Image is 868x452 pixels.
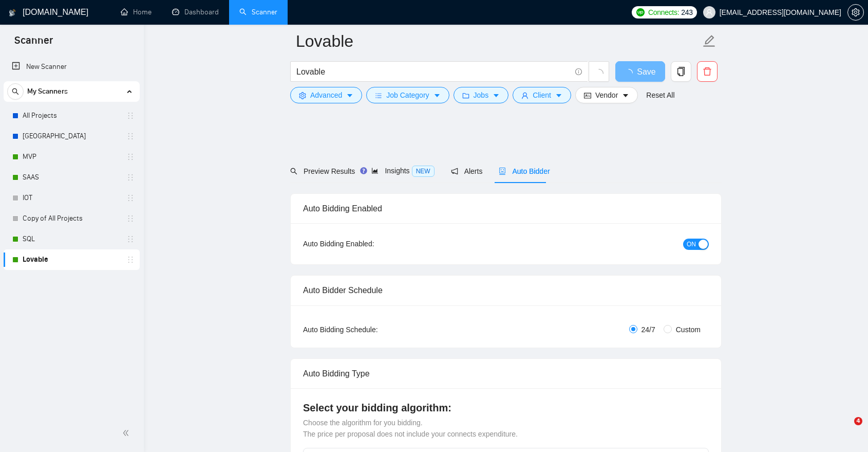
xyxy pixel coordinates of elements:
[371,167,434,175] span: Insights
[499,168,506,175] span: robot
[575,68,582,75] span: info-circle
[126,173,135,182] span: holder
[637,65,655,78] span: Save
[637,324,659,335] span: 24/7
[303,324,438,335] div: Auto Bidding Schedule:
[290,168,297,175] span: search
[386,89,429,101] span: Job Category
[648,7,679,18] span: Connects:
[703,34,716,48] span: edit
[239,8,277,16] a: searchScanner
[513,87,571,103] button: userClientcaret-down
[8,88,23,95] span: search
[697,67,717,76] span: delete
[847,4,864,21] button: setting
[296,65,571,78] input: Search Freelance Jobs...
[310,89,342,101] span: Advanced
[615,61,665,82] button: Save
[622,92,629,99] span: caret-down
[303,194,709,223] div: Auto Bidding Enabled
[23,126,120,147] a: [GEOGRAPHIC_DATA]
[359,166,368,175] div: Tooltip anchor
[533,89,551,101] span: Client
[4,57,140,77] li: New Scanner
[126,153,135,161] span: holder
[625,69,637,77] span: loading
[296,28,701,54] input: Scanner name...
[646,89,674,101] a: Reset All
[595,89,618,101] span: Vendor
[462,92,469,99] span: folder
[833,417,858,442] iframe: Intercom live chat
[697,61,718,82] button: delete
[555,92,562,99] span: caret-down
[23,167,120,188] a: SAAS
[122,428,133,438] span: double-left
[12,57,131,77] a: New Scanner
[671,67,691,76] span: copy
[23,208,120,229] a: Copy of All Projects
[303,419,518,438] span: Choose the algorithm for you bidding. The price per proposal does not include your connects expen...
[4,81,140,270] li: My Scanners
[23,105,120,126] a: All Projects
[7,83,24,100] button: search
[23,188,120,208] a: IOT
[854,417,862,425] span: 4
[290,87,362,103] button: settingAdvancedcaret-down
[847,8,864,16] a: setting
[27,81,68,102] span: My Scanners
[584,92,591,99] span: idcard
[681,7,692,18] span: 243
[493,92,500,99] span: caret-down
[412,166,435,177] span: NEW
[303,276,709,305] div: Auto Bidder Schedule
[848,8,863,16] span: setting
[672,324,705,335] span: Custom
[594,69,603,78] span: loading
[474,89,489,101] span: Jobs
[433,92,441,99] span: caret-down
[454,87,509,103] button: folderJobscaret-down
[121,8,152,16] a: homeHome
[299,92,306,99] span: setting
[303,401,709,415] h4: Select your bidding algorithm:
[451,167,483,175] span: Alerts
[671,61,691,82] button: copy
[366,87,449,103] button: barsJob Categorycaret-down
[706,9,713,16] span: user
[371,167,379,174] span: area-chart
[126,256,135,264] span: holder
[290,167,355,175] span: Preview Results
[303,238,438,249] div: Auto Bidding Enabled:
[499,167,550,175] span: Auto Bidder
[521,92,529,99] span: user
[126,132,135,140] span: holder
[23,249,120,270] a: Lovable
[9,5,16,21] img: logo
[23,229,120,249] a: SQL
[126,214,135,223] span: holder
[126,194,135,202] span: holder
[346,92,353,99] span: caret-down
[451,168,458,175] span: notification
[6,33,61,55] span: Scanner
[172,8,219,16] a: dashboardDashboard
[575,87,638,103] button: idcardVendorcaret-down
[303,359,709,388] div: Auto Bidding Type
[375,92,382,99] span: bars
[636,8,645,16] img: upwork-logo.png
[687,239,696,250] span: ON
[126,235,135,243] span: holder
[126,112,135,120] span: holder
[23,147,120,167] a: MVP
